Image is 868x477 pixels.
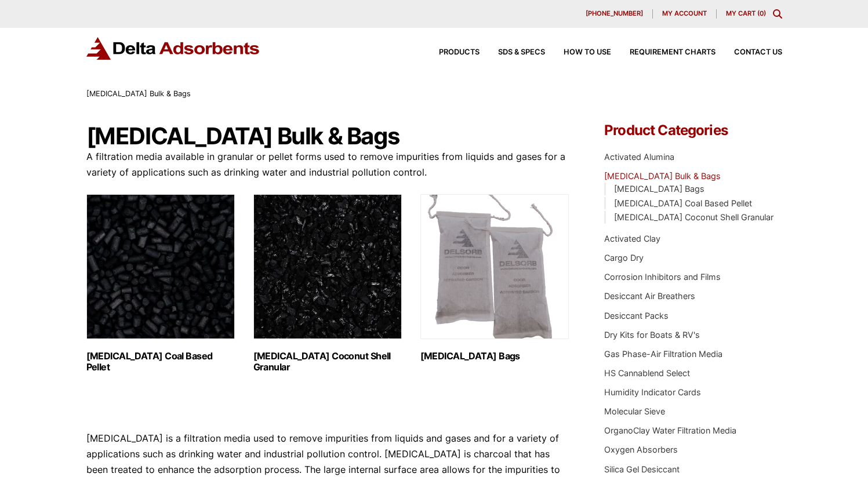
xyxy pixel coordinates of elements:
span: [PHONE_NUMBER] [586,10,643,17]
a: Silica Gel Desiccant [604,464,680,474]
a: [MEDICAL_DATA] Coconut Shell Granular [614,212,773,222]
a: [MEDICAL_DATA] Coal Based Pellet [614,198,752,208]
span: Requirement Charts [630,49,716,56]
a: Visit product category Activated Carbon Bags [420,194,569,362]
span: [MEDICAL_DATA] Bulk & Bags [86,89,191,98]
a: Corrosion Inhibitors and Films [604,272,721,282]
span: Products [439,49,480,56]
div: Toggle Modal Content [773,9,782,19]
a: My Cart (0) [726,9,766,17]
h2: [MEDICAL_DATA] Coal Based Pellet [86,351,235,373]
a: Molecular Sieve [604,406,665,416]
h2: [MEDICAL_DATA] Bags [420,351,569,362]
a: OrganoClay Water Filtration Media [604,425,736,435]
img: Activated Carbon Coconut Shell Granular [253,194,402,339]
a: Desiccant Air Breathers [604,291,695,301]
a: Dry Kits for Boats & RV's [604,330,700,340]
img: Activated Carbon Bags [420,194,569,339]
h4: Product Categories [604,123,782,137]
a: My account [653,9,717,19]
span: My account [662,10,707,17]
a: Humidity Indicator Cards [604,387,701,397]
h2: [MEDICAL_DATA] Coconut Shell Granular [253,351,402,373]
a: Cargo Dry [604,253,644,263]
h1: [MEDICAL_DATA] Bulk & Bags [86,123,570,149]
a: Oxygen Absorbers [604,445,678,454]
a: [MEDICAL_DATA] Bags [614,184,704,194]
a: SDS & SPECS [480,49,545,56]
a: How to Use [545,49,611,56]
a: Gas Phase-Air Filtration Media [604,349,722,359]
a: Products [420,49,480,56]
span: SDS & SPECS [498,49,545,56]
img: Activated Carbon Coal Based Pellet [86,194,235,339]
span: 0 [760,9,764,17]
a: [PHONE_NUMBER] [576,9,653,19]
span: Contact Us [734,49,782,56]
p: A filtration media available in granular or pellet forms used to remove impurities from liquids a... [86,149,570,180]
a: Desiccant Packs [604,311,669,321]
a: Visit product category Activated Carbon Coal Based Pellet [86,194,235,373]
a: Activated Clay [604,234,660,243]
span: How to Use [564,49,611,56]
a: Contact Us [716,49,782,56]
a: Visit product category Activated Carbon Coconut Shell Granular [253,194,402,373]
a: Requirement Charts [611,49,716,56]
a: Activated Alumina [604,152,674,162]
a: HS Cannablend Select [604,368,690,378]
a: [MEDICAL_DATA] Bulk & Bags [604,171,721,181]
img: Delta Adsorbents [86,37,260,60]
